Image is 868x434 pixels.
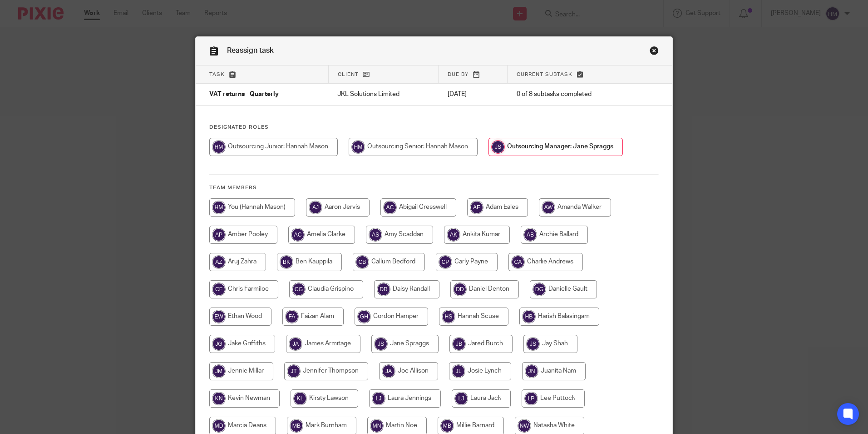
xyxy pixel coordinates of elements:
span: Due by [448,72,469,77]
span: Current subtask [517,72,572,77]
a: Close this dialog window [650,46,659,58]
span: Client [338,72,359,77]
span: VAT returns - Quarterly [209,91,279,98]
span: Task [209,72,225,77]
h4: Team members [209,184,659,192]
p: [DATE] [448,90,498,99]
p: JKL Solutions Limited [337,90,429,99]
span: Reassign task [227,47,274,54]
h4: Designated Roles [209,124,659,131]
td: 0 of 8 subtasks completed [508,84,635,106]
